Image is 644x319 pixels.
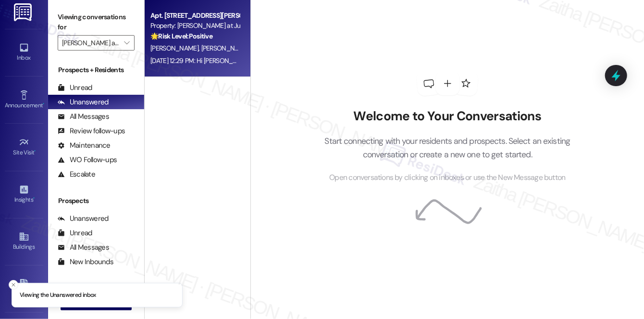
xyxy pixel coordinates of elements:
[14,3,34,21] img: ResiDesk Logo
[5,181,43,207] a: Insights •
[48,65,144,75] div: Prospects + Residents
[150,21,239,31] div: Property: [PERSON_NAME] at June Road
[58,83,92,93] div: Unread
[58,126,125,136] div: Review follow-ups
[48,196,144,206] div: Prospects
[9,280,18,290] button: Close toast
[124,39,129,47] i: 
[150,44,201,52] span: [PERSON_NAME]
[62,35,119,51] input: All communities
[5,39,43,65] a: Inbox
[33,195,35,202] span: •
[35,148,36,154] span: •
[5,229,43,255] a: Buildings
[5,134,43,160] a: Site Visit •
[58,155,117,165] div: WO Follow-ups
[329,172,565,184] span: Open conversations by clicking on inboxes or use the New Message button
[310,134,585,162] p: Start connecting with your residents and prospects. Select an existing conversation or create a n...
[58,214,109,224] div: Unanswered
[58,169,95,179] div: Escalate
[310,109,585,124] h2: Welcome to Your Conversations
[150,11,239,21] div: Apt. [STREET_ADDRESS][PERSON_NAME] at June Road 2
[5,276,43,302] a: Leads
[43,101,44,107] span: •
[58,257,113,267] div: New Inbounds
[201,44,249,52] span: [PERSON_NAME]
[20,291,96,300] p: Viewing the Unanswered inbox
[58,97,109,107] div: Unanswered
[58,10,135,35] label: Viewing conversations for
[58,242,109,253] div: All Messages
[150,32,212,40] strong: 🌟 Risk Level: Positive
[58,112,109,122] div: All Messages
[58,140,111,151] div: Maintenance
[58,228,92,238] div: Unread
